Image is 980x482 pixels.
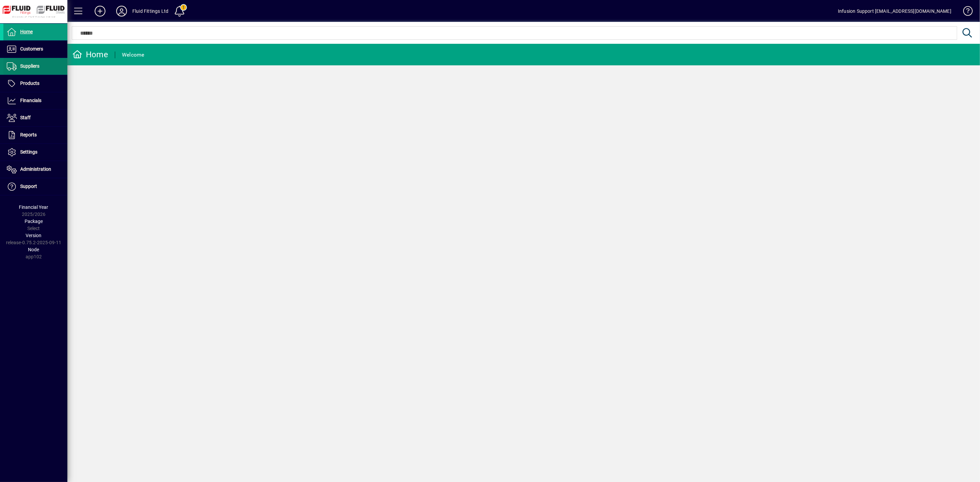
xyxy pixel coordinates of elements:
[20,149,37,155] span: Settings
[20,98,41,103] span: Financials
[20,81,39,86] span: Products
[958,1,972,23] a: Knowledge Base
[20,63,39,69] span: Suppliers
[20,29,33,34] span: Home
[26,233,42,238] span: Version
[3,144,67,161] a: Settings
[3,127,67,143] a: Reports
[132,6,168,17] div: Fluid Fittings Ltd
[838,6,951,17] div: Infusion Support [EMAIL_ADDRESS][DOMAIN_NAME]
[3,75,67,92] a: Products
[28,247,39,252] span: Node
[3,109,67,126] a: Staff
[20,115,31,120] span: Staff
[3,92,67,109] a: Financials
[3,178,67,195] a: Support
[89,5,111,17] button: Add
[25,219,43,224] span: Package
[20,46,43,52] span: Customers
[111,5,132,17] button: Profile
[20,184,37,189] span: Support
[3,41,67,58] a: Customers
[20,132,37,137] span: Reports
[72,49,108,60] div: Home
[20,166,51,172] span: Administration
[19,204,48,210] span: Financial Year
[122,50,144,60] div: Welcome
[3,58,67,75] a: Suppliers
[3,161,67,178] a: Administration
